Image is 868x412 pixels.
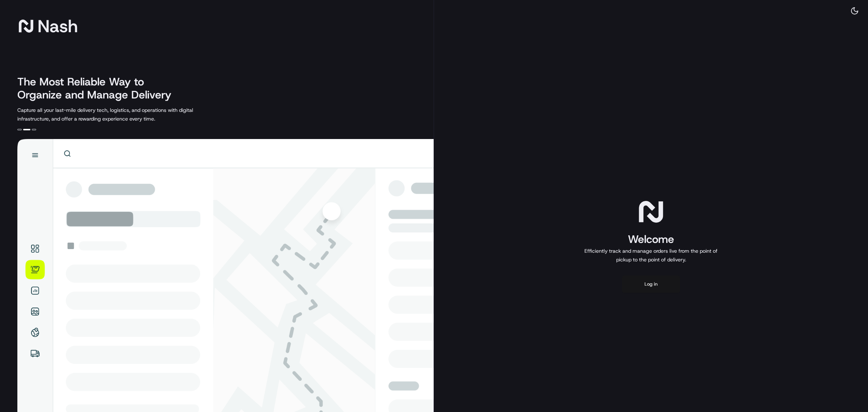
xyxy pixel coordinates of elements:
[38,19,78,33] span: Nash
[622,276,680,293] button: Log in
[17,75,179,101] h2: The Most Reliable Way to Organize and Manage Delivery
[582,232,720,247] h1: Welcome
[582,247,720,264] p: Efficiently track and manage orders live from the point of pickup to the point of delivery.
[17,106,226,123] p: Capture all your last-mile delivery tech, logistics, and operations with digital infrastructure, ...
